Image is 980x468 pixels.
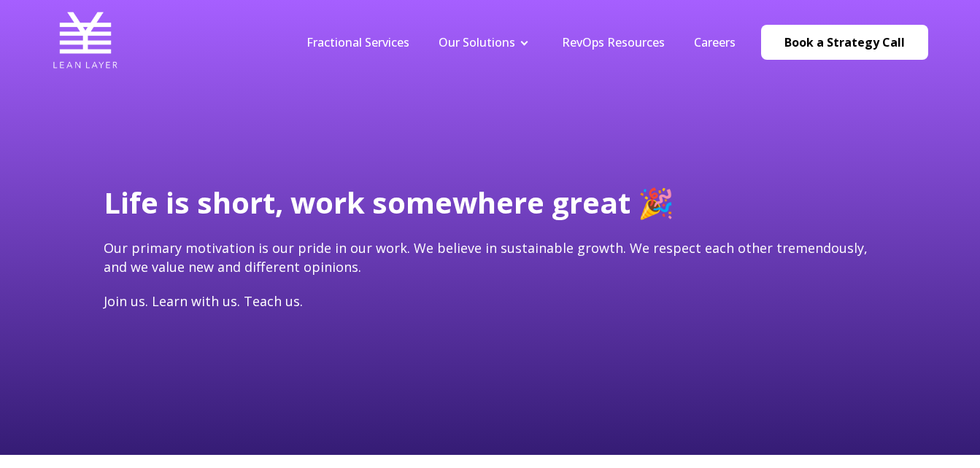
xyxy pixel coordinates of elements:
[104,182,674,222] span: Life is short, work somewhere great 🎉
[53,7,118,73] img: Lean Layer Logo
[306,34,409,50] a: Fractional Services
[694,34,736,50] a: Careers
[292,34,750,50] div: Navigation Menu
[104,292,303,310] span: Join us. Learn with us. Teach us.
[439,34,515,50] a: Our Solutions
[104,239,868,275] span: Our primary motivation is our pride in our work. We believe in sustainable growth. We respect eac...
[562,34,665,50] a: RevOps Resources
[761,25,928,60] a: Book a Strategy Call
